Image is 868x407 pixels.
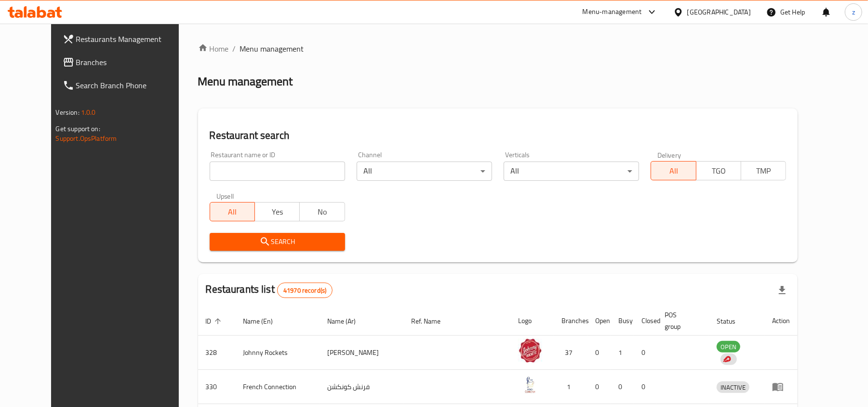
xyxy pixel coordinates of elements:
td: 1 [554,370,588,404]
span: ID [206,315,224,327]
div: Export file [771,279,794,302]
span: Restaurants Management [76,33,188,45]
span: Name (Ar) [327,315,368,327]
td: 37 [554,336,588,370]
div: Indicates that the vendor menu management has been moved to DH Catalog service [721,353,737,365]
span: All [214,205,251,219]
th: Closed [634,306,657,336]
span: Branches [76,56,188,68]
td: 330 [198,370,236,404]
span: INACTIVE [717,382,749,393]
td: [PERSON_NAME] [320,336,403,370]
div: Menu [772,381,790,393]
td: 0 [634,370,657,404]
li: / [233,43,236,54]
img: delivery hero logo [722,355,731,364]
span: TGO [700,164,737,178]
th: Action [764,306,798,336]
div: All [357,162,492,181]
td: 0 [588,370,611,404]
span: Search Branch Phone [76,80,188,91]
td: 0 [588,336,611,370]
span: POS group [665,309,697,332]
span: 1.0.0 [81,106,96,119]
span: 41970 record(s) [278,286,332,295]
span: Menu management [240,43,304,54]
td: 0 [634,336,657,370]
td: فرنش كونكشن [320,370,403,404]
span: TMP [745,164,782,178]
div: [GEOGRAPHIC_DATA] [687,7,751,17]
input: Search for restaurant name or ID.. [210,162,345,181]
img: French Connection [518,373,542,397]
th: Branches [554,306,588,336]
button: All [651,161,696,180]
h2: Restaurants list [206,282,333,298]
td: French Connection [236,370,320,404]
span: OPEN [717,341,740,353]
td: 1 [611,336,634,370]
span: Get support on: [56,122,100,135]
a: Branches [55,51,196,74]
button: TMP [741,161,786,180]
h2: Menu management [198,74,293,89]
td: 0 [611,370,634,404]
td: Johnny Rockets [236,336,320,370]
button: All [210,202,255,221]
span: Name (En) [243,315,286,327]
button: Yes [254,202,300,221]
img: Johnny Rockets [518,339,542,363]
span: Yes [259,205,296,219]
div: Total records count [277,283,333,298]
td: 328 [198,336,236,370]
span: All [655,164,692,178]
a: Home [198,43,229,54]
div: Menu-management [583,6,642,18]
button: Search [210,233,345,251]
a: Search Branch Phone [55,74,196,97]
th: Busy [611,306,634,336]
span: No [304,205,341,219]
label: Delivery [657,151,681,158]
a: Support.OpsPlatform [56,132,117,145]
th: Open [588,306,611,336]
button: TGO [696,161,741,180]
span: Status [717,315,748,327]
nav: breadcrumb [198,43,798,54]
span: Ref. Name [411,315,453,327]
a: Restaurants Management [55,27,196,51]
div: All [504,162,639,181]
span: Version: [56,106,80,119]
label: Upsell [216,192,234,199]
span: z [852,7,855,17]
th: Logo [510,306,554,336]
span: Search [217,236,337,248]
h2: Restaurant search [210,128,787,143]
button: No [299,202,345,221]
